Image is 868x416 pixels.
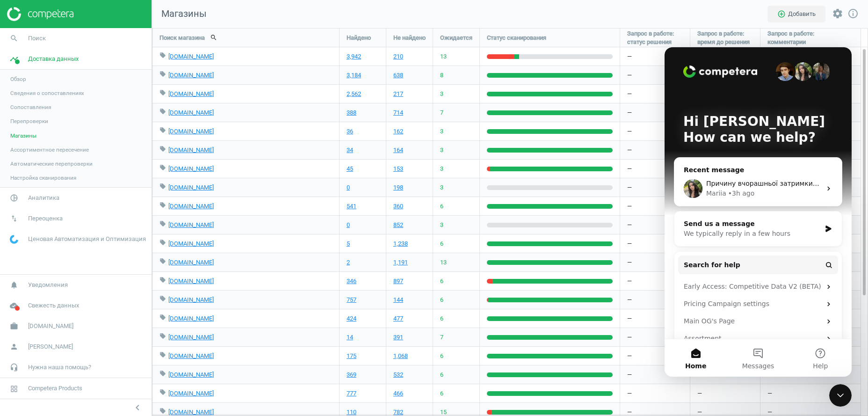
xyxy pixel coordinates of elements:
[19,286,157,296] div: Assortment
[393,34,426,42] span: Не найдено
[347,333,353,342] a: 14
[393,277,403,285] a: 897
[440,240,443,248] span: 6
[393,90,403,98] a: 217
[159,89,166,96] i: local_offer
[620,291,690,309] div: —
[440,183,443,192] span: 3
[828,4,847,24] button: settings
[168,165,214,172] a: [DOMAIN_NAME]
[148,315,163,322] span: Help
[620,122,690,140] div: —
[393,371,403,379] a: 532
[620,216,690,234] div: —
[440,52,447,61] span: 13
[440,71,443,80] span: 8
[5,297,23,314] i: cloud_done
[168,109,214,116] a: [DOMAIN_NAME]
[168,315,214,322] a: [DOMAIN_NAME]
[697,389,702,398] span: —
[620,253,690,271] div: —
[126,401,149,414] button: chevron_left
[620,66,690,84] div: —
[347,52,361,61] a: 3,942
[5,276,23,294] i: notifications
[5,210,23,227] i: swap_vert
[62,292,124,329] button: Messages
[440,127,443,136] span: 3
[14,231,174,248] div: Early Access: Competitive Data V2 (BETA)
[440,314,443,323] span: 6
[620,328,690,346] div: —
[159,127,166,133] i: local_offer
[440,221,443,229] span: 3
[440,165,443,173] span: 3
[347,277,356,285] a: 346
[347,34,371,42] span: Найдено
[159,239,166,246] i: local_offer
[168,277,214,285] a: [DOMAIN_NAME]
[28,281,68,289] span: Уведомления
[440,34,472,42] span: Ожидается
[159,71,166,77] i: local_offer
[14,283,174,300] div: Assortment
[159,314,166,321] i: local_offer
[132,402,143,413] i: chevron_left
[9,164,178,199] div: Send us a messageWe typically reply in a few hours
[28,34,46,43] span: Поиск
[10,235,18,244] img: wGWNvw8QSZomAAAAABJRU5ErkJggg==
[620,47,690,66] div: —
[347,127,353,136] a: 36
[620,272,690,290] div: —
[440,202,443,211] span: 6
[760,384,861,402] div: —
[168,90,214,97] a: [DOMAIN_NAME]
[620,234,690,253] div: —
[393,296,403,304] a: 144
[620,384,690,402] div: —
[393,240,408,248] a: 1,238
[10,75,26,83] span: Обзор
[168,371,214,378] a: [DOMAIN_NAME]
[159,108,166,115] i: local_offer
[28,214,63,223] span: Переоценка
[665,47,852,377] iframe: Intercom live chat
[440,352,443,360] span: 6
[19,182,156,191] div: We typically reply in a few hours
[347,389,356,398] a: 777
[440,109,443,117] span: 7
[168,203,214,210] a: [DOMAIN_NAME]
[159,202,166,208] i: local_offer
[14,248,174,265] div: Pricing Campaign settings
[393,183,403,192] a: 198
[10,117,48,125] span: Перепроверки
[28,194,59,202] span: Аналитика
[28,343,73,351] span: [PERSON_NAME]
[440,389,443,398] span: 6
[620,160,690,178] div: —
[347,165,353,173] a: 45
[159,408,166,414] i: local_offer
[347,258,350,267] a: 2
[64,141,90,151] div: • 3h ago
[5,338,23,356] i: person
[440,146,443,154] span: 3
[347,314,356,323] a: 424
[159,220,166,227] i: local_offer
[393,202,403,211] a: 360
[19,234,157,244] div: Early Access: Competitive Data V2 (BETA)
[14,208,174,227] button: Search for help
[440,296,443,304] span: 6
[19,252,157,262] div: Pricing Campaign settings
[28,363,91,372] span: Нужна наша помощь?
[159,389,166,395] i: local_offer
[168,352,214,359] a: [DOMAIN_NAME]
[159,370,166,377] i: local_offer
[19,172,156,182] div: Send us a message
